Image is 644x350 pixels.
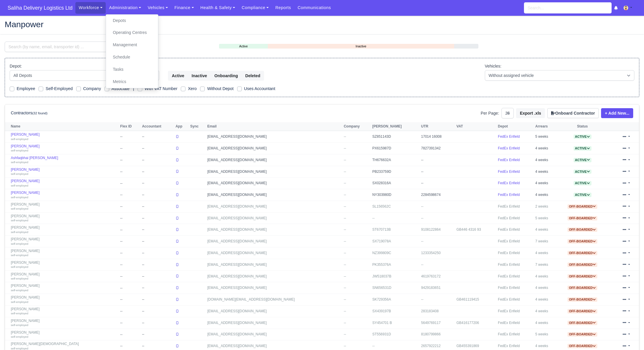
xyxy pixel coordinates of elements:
small: self-employed [11,335,28,338]
a: Active [574,181,591,185]
td: SL156562C [371,201,420,212]
td: 4 weeks [534,270,558,282]
td: 7 weeks [534,259,558,270]
small: self-employed [11,161,28,164]
a: FedEx Enfield [498,274,520,278]
td: NZ399809C [371,247,420,259]
a: Inactive [268,44,454,49]
td: 4 weeks [534,282,558,294]
a: [PERSON_NAME] self-employed [11,319,117,327]
a: Active [574,170,591,174]
td: 7827391342 [420,143,455,154]
span: -- [344,263,346,267]
td: [DOMAIN_NAME][EMAIL_ADDRESS][DOMAIN_NAME] [206,294,342,306]
a: [PERSON_NAME] self-employed [11,214,117,223]
a: + Add New... [601,108,633,118]
td: -- [119,201,141,212]
span: Off-boarded [567,227,597,232]
a: Off-boarded [567,216,597,220]
td: [EMAIL_ADDRESS][DOMAIN_NAME] [206,177,342,189]
a: Operating Centres [108,27,156,39]
a: [PERSON_NAME] self-employed [11,249,117,257]
small: self-employed [11,323,28,327]
td: -- [420,259,455,270]
td: -- [119,189,141,201]
td: 2 weeks [534,201,558,212]
a: Off-boarded [567,274,597,278]
td: -- [119,317,141,329]
td: -- [420,294,455,306]
td: 7 weeks [534,236,558,247]
td: -- [119,282,141,294]
a: Vehicles [144,2,171,13]
a: Off-boarded [567,297,597,301]
a: [PERSON_NAME] self-employed [11,132,117,141]
a: Workforce [75,2,106,13]
td: -- [119,224,141,236]
a: FedEx Enfield [498,158,520,162]
a: Off-boarded [567,332,597,336]
td: -- [119,305,141,317]
td: -- [420,154,455,166]
a: [PERSON_NAME] self-employed [11,307,117,315]
td: 4 weeks [534,143,558,154]
a: Depots [108,15,156,27]
small: self-employed [11,254,28,257]
td: -- [119,259,141,270]
td: [EMAIL_ADDRESS][DOMAIN_NAME] [206,131,342,143]
span: -- [344,251,346,255]
td: -- [420,201,455,212]
td: -- [140,201,174,212]
td: SZ851143D [371,131,420,143]
a: Management [108,39,156,51]
h6: Contractors [11,111,47,115]
td: -- [140,236,174,247]
td: -- [420,166,455,177]
td: [EMAIL_ADDRESS][DOMAIN_NAME] [206,329,342,340]
label: Self-Employed [46,85,73,92]
td: -- [140,282,174,294]
a: Compliance [238,2,272,13]
a: Active [574,193,591,197]
td: 4 weeks [534,305,558,317]
label: Employee [17,85,35,92]
a: [PERSON_NAME] self-employed [11,261,117,269]
small: self-employed [11,137,28,141]
td: SX028316A [371,177,420,189]
th: VAT [455,122,497,131]
input: Search... [524,2,612,13]
small: self-employed [11,289,28,292]
a: Health & Safety [197,2,239,13]
a: Off-boarded [567,204,597,208]
td: TH676632A [371,154,420,166]
a: [PERSON_NAME] self-employed [11,272,117,281]
td: -- [140,224,174,236]
span: -- [344,227,346,232]
td: 5 weeks [534,131,558,143]
td: -- [119,177,141,189]
a: Off-boarded [567,251,597,255]
span: Off-boarded [567,344,597,348]
button: Export .xls [516,108,545,118]
td: -- [119,236,141,247]
td: SX719078A [371,236,420,247]
span: -- [344,135,346,139]
td: GB416177206 [455,317,497,329]
td: [EMAIL_ADDRESS][DOMAIN_NAME] [206,236,342,247]
small: self-employed [11,242,28,245]
button: Onboarding [211,71,242,81]
small: self-employed [11,312,28,315]
td: 4 weeks [534,189,558,201]
a: [PERSON_NAME] self-employed [11,144,117,153]
a: FedEx Enfield [498,309,520,313]
label: Without Depot [207,85,233,92]
span: -- [344,146,346,150]
td: -- [140,166,174,177]
button: Onboard Contractor [547,108,599,118]
td: -- [140,270,174,282]
td: [EMAIL_ADDRESS][DOMAIN_NAME] [206,305,342,317]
